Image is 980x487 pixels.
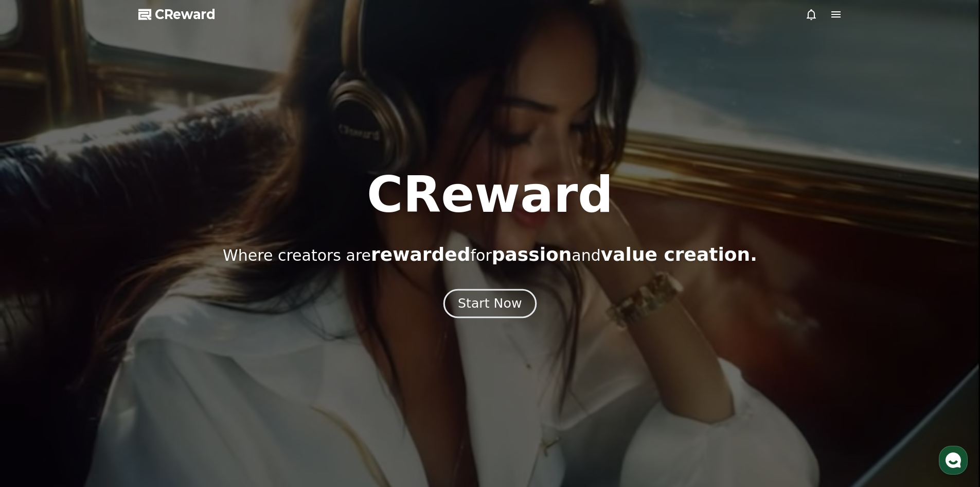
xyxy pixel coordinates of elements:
a: CReward [138,6,216,23]
div: Start Now [458,295,522,312]
a: Home [3,327,68,352]
h1: CReward [367,170,613,220]
p: Where creators are for and [223,244,757,265]
button: Start Now [443,289,537,318]
span: Settings [152,342,177,350]
a: Messages [68,327,133,352]
a: Start Now [446,300,534,310]
span: value creation. [601,244,757,265]
a: Settings [133,327,198,352]
span: CReward [155,6,216,23]
span: Home [26,342,44,350]
span: rewarded [371,244,470,265]
span: Messages [85,343,116,351]
span: passion [492,244,572,265]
